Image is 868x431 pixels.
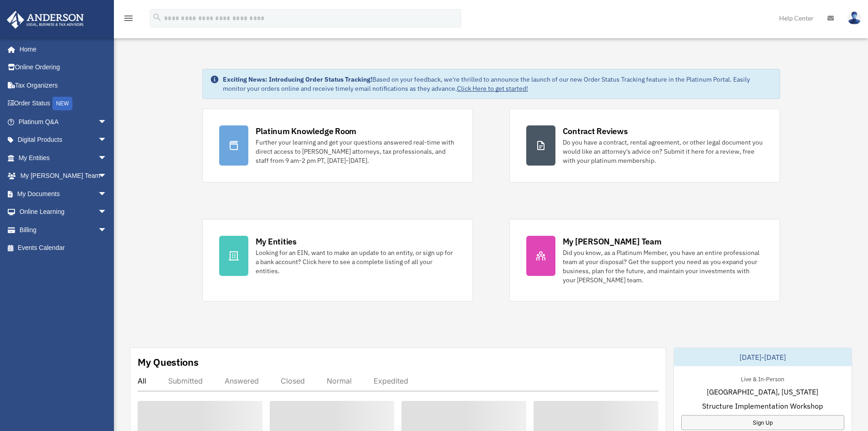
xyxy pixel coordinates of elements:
[256,248,456,275] div: Looking for an EIN, want to make an update to an entity, or sign up for a bank account? Click her...
[256,236,297,247] div: My Entities
[202,219,473,301] a: My Entities Looking for an EIN, want to make an update to an entity, or sign up for a bank accoun...
[509,219,780,301] a: My [PERSON_NAME] Team Did you know, as a Platinum Member, you have an entire professional team at...
[734,374,791,383] div: Live & In-Person
[202,109,473,182] a: Platinum Knowledge Room Further your learning and get your questions answered real-time with dire...
[6,113,121,131] a: Platinum Q&Aarrow_drop_down
[6,76,121,94] a: Tax Organizers
[6,239,121,257] a: Events Calendar
[6,203,121,221] a: Online Learningarrow_drop_down
[374,376,408,385] div: Expedited
[256,138,456,165] div: Further your learning and get your questions answered real-time with direct access to [PERSON_NAM...
[6,94,121,113] a: Order StatusNEW
[98,203,116,222] span: arrow_drop_down
[281,376,305,385] div: Closed
[707,386,818,397] span: [GEOGRAPHIC_DATA], [US_STATE]
[6,58,121,77] a: Online Ordering
[6,221,121,239] a: Billingarrow_drop_down
[6,185,121,203] a: My Documentsarrow_drop_down
[123,13,134,24] i: menu
[98,185,116,203] span: arrow_drop_down
[563,236,662,247] div: My [PERSON_NAME] Team
[6,149,121,167] a: My Entitiesarrow_drop_down
[563,138,763,165] div: Do you have a contract, rental agreement, or other legal document you would like an attorney's ad...
[52,97,72,110] div: NEW
[152,12,162,22] i: search
[98,167,116,186] span: arrow_drop_down
[681,415,844,430] a: Sign Up
[6,131,121,149] a: Digital Productsarrow_drop_down
[98,131,116,150] span: arrow_drop_down
[457,84,528,93] a: Click Here to get started!
[256,125,357,137] div: Platinum Knowledge Room
[847,11,861,25] img: User Pic
[6,167,121,185] a: My [PERSON_NAME] Teamarrow_drop_down
[168,376,203,385] div: Submitted
[98,149,116,167] span: arrow_drop_down
[138,355,199,369] div: My Questions
[98,113,116,131] span: arrow_drop_down
[327,376,352,385] div: Normal
[123,16,134,24] a: menu
[225,376,259,385] div: Answered
[509,109,780,182] a: Contract Reviews Do you have a contract, rental agreement, or other legal document you would like...
[223,75,372,83] strong: Exciting News: Introducing Order Status Tracking!
[563,125,628,137] div: Contract Reviews
[98,221,116,239] span: arrow_drop_down
[223,75,772,93] div: Based on your feedback, we're thrilled to announce the launch of our new Order Status Tracking fe...
[674,348,852,366] div: [DATE]-[DATE]
[563,248,763,285] div: Did you know, as a Platinum Member, you have an entire professional team at your disposal? Get th...
[4,11,87,29] img: Anderson Advisors Platinum Portal
[138,376,146,385] div: All
[702,400,823,411] span: Structure Implementation Workshop
[6,40,116,58] a: Home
